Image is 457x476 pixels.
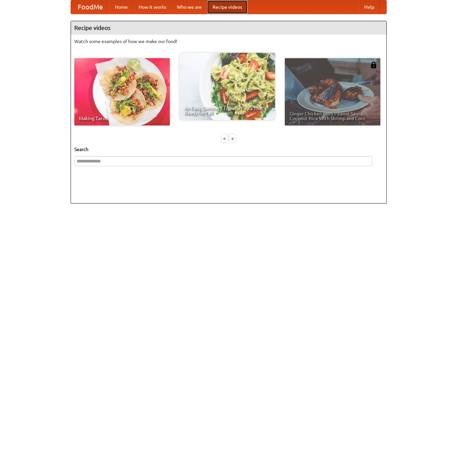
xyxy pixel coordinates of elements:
span: Making Tacos [79,116,165,121]
a: Recipe videos [207,0,247,14]
a: Home [110,0,133,14]
p: Watch some examples of how we make our food! [74,38,383,45]
a: Who we are [172,0,207,14]
a: How it works [133,0,172,14]
h5: Search [74,146,383,153]
div: » [229,134,235,143]
a: Making Tacos [74,58,170,125]
div: « [222,134,228,143]
h4: Recipe videos [71,21,386,35]
a: Help [359,0,380,14]
a: An Easy, Summery Tomato Pasta That's Ready for Fall [180,53,275,120]
a: FoodMe [71,0,110,14]
span: An Easy, Summery Tomato Pasta That's Ready for Fall [184,106,270,115]
img: 483408.png [370,62,377,68]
